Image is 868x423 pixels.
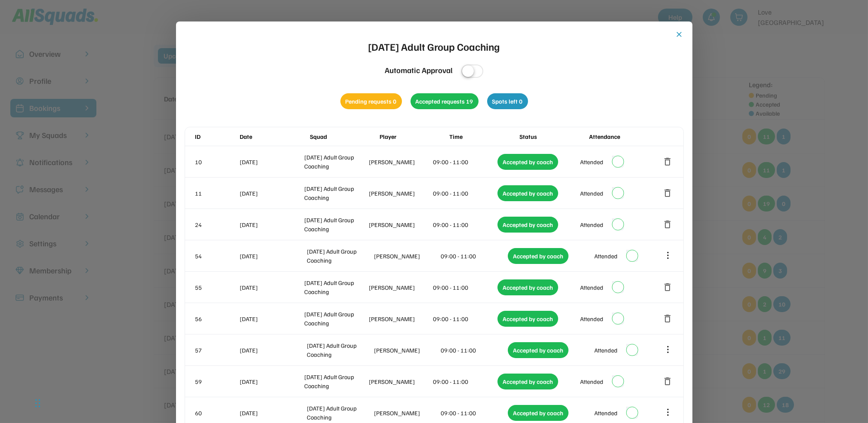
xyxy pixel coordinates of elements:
[195,189,238,198] div: 11
[374,346,439,355] div: [PERSON_NAME]
[594,346,618,355] div: Attended
[369,283,432,292] div: [PERSON_NAME]
[580,157,603,166] div: Attended
[307,341,372,359] div: [DATE] Adult Group Coaching
[441,251,507,261] div: 09:00 - 11:00
[580,283,603,292] div: Attended
[195,377,238,386] div: 59
[304,278,367,296] div: [DATE] Adult Group Coaching
[310,132,378,141] div: Squad
[594,251,618,261] div: Attended
[663,282,673,292] button: delete
[369,220,432,229] div: [PERSON_NAME]
[441,346,507,355] div: 09:00 - 11:00
[433,157,496,166] div: 09:00 - 11:00
[497,154,558,170] div: Accepted by coach
[433,377,496,386] div: 09:00 - 11:00
[304,184,367,202] div: [DATE] Adult Group Coaching
[508,248,568,264] div: Accepted by coach
[369,377,432,386] div: [PERSON_NAME]
[195,346,238,355] div: 57
[240,220,303,229] div: [DATE]
[433,220,496,229] div: 09:00 - 11:00
[195,132,238,141] div: ID
[307,404,372,422] div: [DATE] Adult Group Coaching
[449,132,517,141] div: Time
[340,93,402,109] div: Pending requests 0
[663,376,673,386] button: delete
[580,189,603,198] div: Attended
[380,132,448,141] div: Player
[385,64,453,76] div: Automatic Approval
[240,377,303,386] div: [DATE]
[663,156,673,167] button: delete
[508,342,568,358] div: Accepted by coach
[240,189,303,198] div: [DATE]
[497,374,558,389] div: Accepted by coach
[195,157,238,166] div: 10
[304,153,367,171] div: [DATE] Adult Group Coaching
[195,314,238,323] div: 56
[433,189,496,198] div: 09:00 - 11:00
[411,93,479,109] div: Accepted requests 19
[374,251,439,261] div: [PERSON_NAME]
[433,283,496,292] div: 09:00 - 11:00
[240,408,306,417] div: [DATE]
[195,220,238,229] div: 24
[304,310,367,328] div: [DATE] Adult Group Coaching
[580,377,603,386] div: Attended
[594,408,618,417] div: Attended
[240,251,306,261] div: [DATE]
[369,314,432,323] div: [PERSON_NAME]
[663,219,673,230] button: delete
[580,220,603,229] div: Attended
[307,247,372,265] div: [DATE] Adult Group Coaching
[195,251,238,261] div: 54
[304,372,367,390] div: [DATE] Adult Group Coaching
[508,405,568,421] div: Accepted by coach
[497,279,558,295] div: Accepted by coach
[240,157,303,166] div: [DATE]
[368,39,500,54] div: [DATE] Adult Group Coaching
[433,314,496,323] div: 09:00 - 11:00
[497,185,558,201] div: Accepted by coach
[240,132,308,141] div: Date
[663,313,673,324] button: delete
[369,157,432,166] div: [PERSON_NAME]
[374,408,439,417] div: [PERSON_NAME]
[519,132,587,141] div: Status
[497,311,558,327] div: Accepted by coach
[195,408,238,417] div: 60
[240,314,303,323] div: [DATE]
[589,132,657,141] div: Attendance
[304,215,367,233] div: [DATE] Adult Group Coaching
[369,189,432,198] div: [PERSON_NAME]
[240,346,306,355] div: [DATE]
[487,93,528,109] div: Spots left 0
[195,283,238,292] div: 55
[441,408,507,417] div: 09:00 - 11:00
[240,283,303,292] div: [DATE]
[675,30,684,39] button: close
[580,314,603,323] div: Attended
[663,188,673,198] button: delete
[497,217,558,233] div: Accepted by coach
